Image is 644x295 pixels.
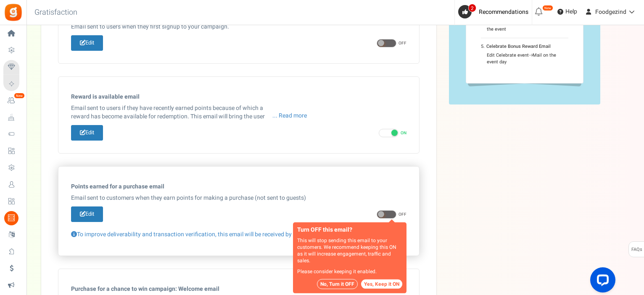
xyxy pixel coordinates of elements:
p: This will stop sending this email to your customers. We recommend keeping this ON as it will incr... [297,237,402,264]
p: To improve deliverability and transaction verification, this email will be received by customers ... [71,226,406,239]
span: ON [401,130,406,136]
b: Celebrate Bonus Reward Email [486,43,551,50]
span: Recommendations [479,8,528,16]
a: Edit [71,125,103,141]
a: Help [554,5,581,18]
span: ... Read more [272,112,307,120]
a: 2 Recommendations [458,5,532,18]
span: FAQs [631,242,642,258]
div: Edit Celebrate event Mail before the event [487,19,562,32]
em: New [542,5,553,11]
button: Yes, Keep it ON [361,279,402,289]
img: Gratisfaction [4,3,23,22]
span: Help [563,8,577,16]
h5: Turn OFF this email? [297,227,402,233]
h5: Reward is available email [71,94,406,100]
a: Edit [71,35,103,51]
span: 2 [468,4,476,12]
p: Email sent to users when they first signup to your campaign. [71,23,406,31]
span: OFF [399,211,406,217]
p: Email sent to users if they have recently earned points because of which a reward has become avai... [71,104,307,121]
a: Edit [71,206,103,222]
h5: Purchase for a chance to win campaign: Welcome email [71,286,406,292]
em: New [14,93,25,99]
span: OFF [399,40,406,46]
h5: Points earned for a purchase email [71,183,406,190]
a: New [3,94,23,108]
span: Foodgezind [595,8,626,16]
div: Edit Celebrate event Mail on the event day [487,52,562,65]
p: Email sent to customers when they earn points for making a purchase (not sent to guests) [71,194,406,202]
p: Please consider keeping it enabled. [297,268,402,275]
button: No, Turn it OFF [317,279,358,289]
h3: Gratisfaction [25,4,87,21]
